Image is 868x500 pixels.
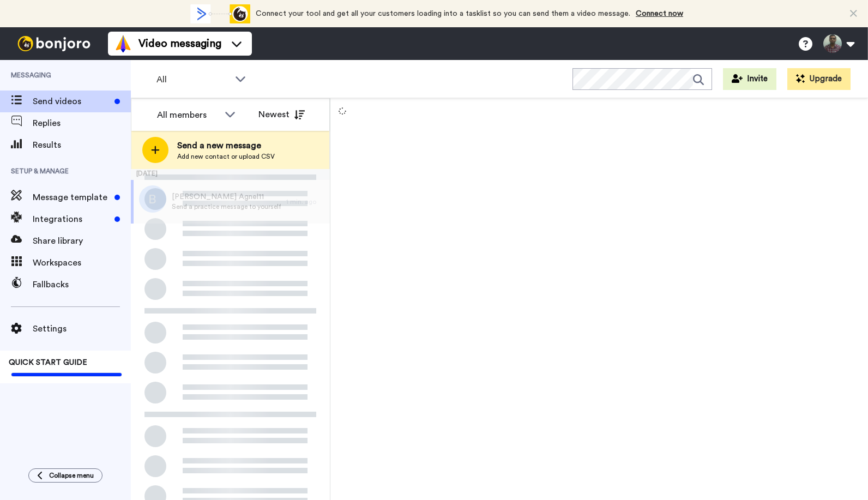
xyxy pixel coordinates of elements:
[256,10,630,17] span: Connect your tool and get all your customers loading into a tasklist so you can send them a video...
[286,197,324,206] div: 1 min. ago
[723,68,776,90] button: Invite
[33,278,131,291] span: Fallbacks
[787,68,851,90] button: Upgrade
[177,152,275,161] span: Add new contact or upload CSV
[131,169,330,180] div: [DATE]
[13,36,95,51] img: bj-logo-header-white.svg
[172,191,281,202] span: [PERSON_NAME] Agnel11
[156,73,230,86] span: All
[33,95,110,108] span: Send videos
[636,10,683,17] a: Connect now
[33,322,131,335] span: Settings
[33,138,131,152] span: Results
[9,359,87,366] span: QUICK START GUIDE
[190,4,250,23] div: animation
[138,36,221,51] span: Video messaging
[33,213,110,226] span: Integrations
[250,104,313,125] button: Newest
[172,202,281,211] span: Send a practice message to yourself
[157,109,219,122] div: All members
[33,191,110,204] span: Message template
[139,185,166,213] img: b.png
[49,471,94,480] span: Collapse menu
[33,256,131,269] span: Workspaces
[28,468,103,483] button: Collapse menu
[33,234,131,248] span: Share library
[33,117,131,130] span: Replies
[177,139,275,152] span: Send a new message
[114,35,132,52] img: vm-color.svg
